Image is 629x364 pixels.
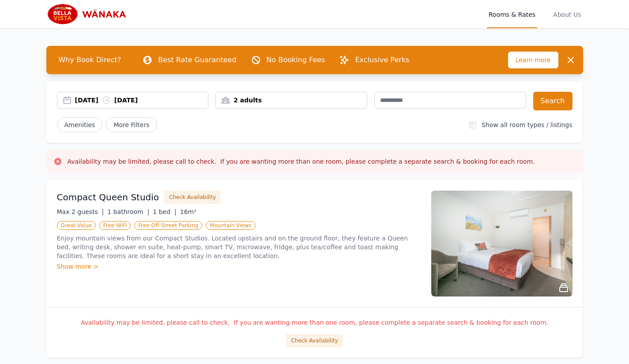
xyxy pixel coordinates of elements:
p: Availability may be limited, please call to check. If you are wanting more than one room, please ... [57,318,573,327]
span: 1 bathroom | [107,208,149,215]
label: Show all room types / listings [482,121,572,128]
h3: Compact Queen Studio [57,191,159,203]
p: No Booking Fees [267,55,325,65]
span: Great Value [57,221,96,230]
img: Bella Vista Wanaka [46,4,132,25]
div: 2 adults [216,96,367,105]
button: Check Availability [164,191,221,204]
span: Learn more [508,52,558,68]
button: Search [533,92,573,110]
span: 16m² [180,208,196,215]
span: Free WiFi [99,221,131,230]
span: Free Off-Street Parking [134,221,202,230]
div: [DATE] [DATE] [75,96,208,105]
span: Mountain Views [206,221,255,230]
div: Show more > [57,262,421,271]
button: Check Availability [286,334,343,347]
span: Max 2 guests | [57,208,104,215]
p: Enjoy mountain views from our Compact Studios. Located upstairs and on the ground floor, they fea... [57,234,421,260]
p: Best Rate Guaranteed [158,55,236,65]
span: Why Book Direct? [52,51,128,69]
span: More Filters [106,117,157,132]
p: Exclusive Perks [355,55,409,65]
span: 1 bed | [153,208,176,215]
button: Amenities [57,117,103,132]
h3: Availability may be limited, please call to check. If you are wanting more than one room, please ... [68,157,535,166]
